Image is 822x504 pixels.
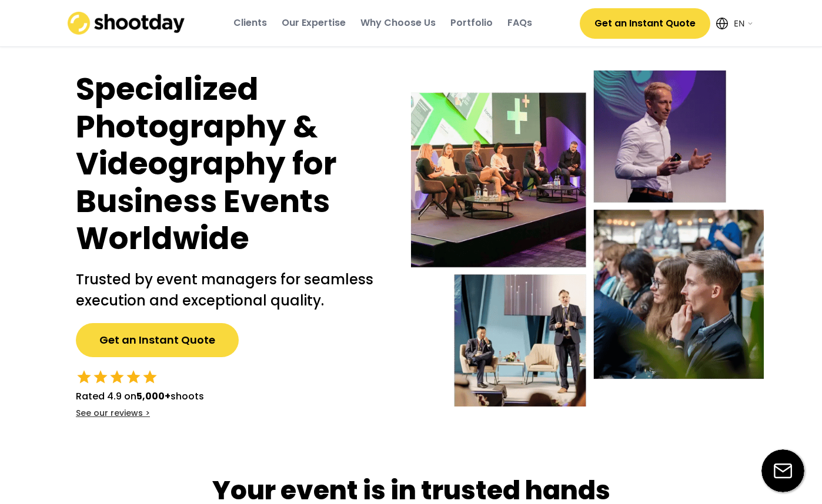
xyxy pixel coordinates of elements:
h2: Trusted by event managers for seamless execution and exceptional quality. [76,269,387,311]
img: Icon%20feather-globe%20%281%29.svg [716,18,728,29]
div: Rated 4.9 on shoots [76,389,204,404]
button: star [92,369,109,385]
div: See our reviews > [76,408,150,419]
button: Get an Instant Quote [580,8,710,39]
iframe: Webchat Widget [754,436,807,489]
button: star [142,369,158,385]
img: shootday_logo.png [68,12,185,35]
strong: 5,000+ [136,389,171,403]
button: star [109,369,125,385]
div: Clients [233,16,267,29]
div: Our Expertise [282,16,346,29]
button: star [76,369,92,385]
img: Event-hero-intl%402x.webp [411,70,764,406]
div: FAQs [507,16,532,29]
button: star [125,369,142,385]
div: Portfolio [450,16,493,29]
h1: Specialized Photography & Videography for Business Events Worldwide [76,70,387,257]
div: Why Choose Us [360,16,436,29]
button: Get an Instant Quote [76,323,239,357]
